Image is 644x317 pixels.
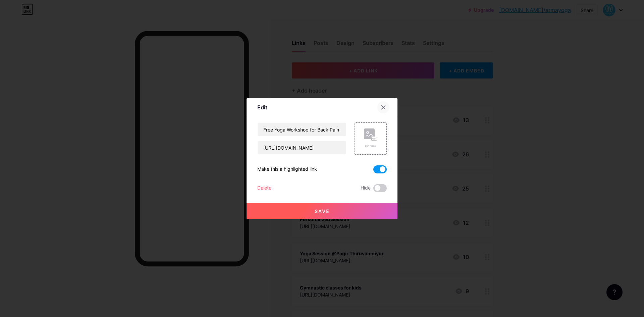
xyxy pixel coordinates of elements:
[364,144,377,149] div: Picture
[257,103,267,111] div: Edit
[257,184,271,192] div: Delete
[258,141,346,154] input: URL
[361,184,371,192] span: Hide
[247,203,397,219] button: Save
[257,165,317,173] div: Make this a highlighted link
[258,123,346,136] input: Title
[315,208,330,214] span: Save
